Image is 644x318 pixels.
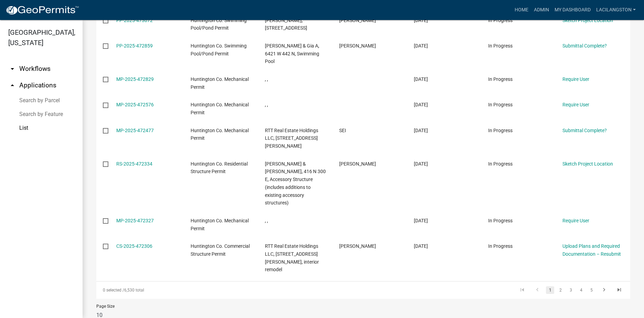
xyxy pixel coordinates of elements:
a: Require User [562,218,589,223]
span: 09/03/2025 [414,76,428,82]
span: Huntington Co. Swimming Pool/Pond Permit [191,43,247,56]
li: page 2 [555,284,566,296]
a: Require User [562,102,589,107]
a: 4 [577,286,585,294]
a: go to next page [598,286,611,294]
a: go to previous page [531,286,544,294]
span: RTT Real Estate Holdings LLC, 5224 E Asher Dr, plumbing [265,128,318,149]
span: Aaron Burley [339,18,376,23]
span: In Progress [488,18,513,23]
span: 09/02/2025 [414,243,428,249]
a: 2 [556,286,565,294]
a: Upload Plans and Required Documentation – Resubmit [562,243,621,257]
span: Kate Myers [339,43,376,49]
a: Submittal Complete? [562,43,607,49]
span: Huntington Co. Mechanical Permit [191,76,249,90]
span: Huntington Co. Mechanical Permit [191,128,249,141]
a: MP-2025-472829 [116,76,154,82]
a: CS-2025-472306 [116,243,152,249]
span: 09/02/2025 [414,218,428,223]
span: In Progress [488,76,513,82]
span: In Progress [488,128,513,133]
a: Sketch Project Location [562,161,613,167]
i: arrow_drop_down [8,65,17,73]
a: PP-2025-472859 [116,43,153,49]
li: page 3 [566,284,576,296]
span: In Progress [488,43,513,49]
span: Huntington Co. Commercial Structure Permit [191,243,250,257]
span: Coffey, Ron L & Gia A, 6421 W 442 N, Swimming Pool [265,43,319,64]
span: 09/03/2025 [414,43,428,49]
a: Home [512,3,531,17]
a: RS-2025-472334 [116,161,152,167]
span: Huntington Co. Mechanical Permit [191,102,249,115]
span: PETRY, STEPHEN C & JANINE R, 416 N 300 E, Accessory Structure (includes additions to existing acc... [265,161,326,206]
span: In Progress [488,161,513,167]
span: Huntington Co. Residential Structure Permit [191,161,248,174]
a: LaciLangston [593,3,638,17]
li: page 1 [545,284,555,296]
a: 3 [567,286,575,294]
span: , , [265,76,268,82]
div: 6,530 total [96,282,307,299]
a: My Dashboard [552,3,593,17]
li: page 5 [586,284,597,296]
a: Require User [562,76,589,82]
a: Sketch Project Location [562,18,613,23]
a: Admin [531,3,552,17]
a: MP-2025-472327 [116,218,154,223]
a: Submittal Complete? [562,128,607,133]
span: In Progress [488,102,513,107]
a: MP-2025-472477 [116,128,154,133]
span: 09/03/2025 [414,18,428,23]
i: arrow_drop_up [8,81,17,89]
span: RTT Real Estate Holdings LLC, 5224 E Asher Dr, interior remodel [265,243,319,272]
span: , , [265,102,268,107]
span: In Progress [488,218,513,223]
a: PP-2025-473072 [116,18,153,23]
span: 09/02/2025 [414,161,428,167]
span: , , [265,218,268,223]
a: 1 [546,286,554,294]
a: go to last page [613,286,626,294]
a: 5 [587,286,595,294]
span: 09/02/2025 [414,102,428,107]
span: Huntington Co. Mechanical Permit [191,218,249,231]
span: Steve Petry [339,161,376,167]
span: 09/02/2025 [414,128,428,133]
a: MP-2025-472576 [116,102,154,107]
li: page 4 [576,284,586,296]
span: Jeff Stringer [339,243,376,249]
span: In Progress [488,243,513,249]
span: SEI [339,128,346,133]
a: go to first page [516,286,529,294]
span: 0 selected / [103,288,124,293]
